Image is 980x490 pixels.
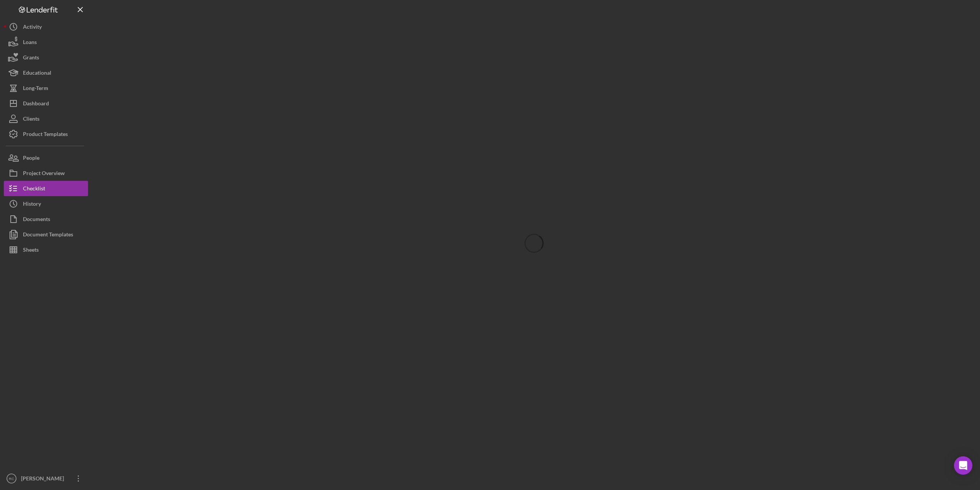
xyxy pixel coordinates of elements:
button: Long-Term [4,80,88,96]
div: Documents [23,211,50,229]
button: Educational [4,65,88,80]
button: People [4,150,88,166]
button: Documents [4,211,88,227]
button: History [4,196,88,211]
div: Open Intercom Messenger [954,456,972,475]
text: RC [9,477,14,481]
button: Product Templates [4,126,88,142]
button: Clients [4,111,88,126]
div: Product Templates [23,126,68,144]
div: Document Templates [23,227,73,244]
button: Sheets [4,242,88,257]
button: Loans [4,34,88,50]
div: Grants [23,50,39,67]
div: Sheets [23,242,39,259]
div: [PERSON_NAME] [19,471,69,488]
div: Long-Term [23,80,48,98]
button: Project Overview [4,166,88,181]
div: Project Overview [23,166,65,183]
div: Clients [23,111,39,128]
button: Document Templates [4,227,88,242]
div: Loans [23,34,37,52]
div: History [23,196,41,213]
button: Activity [4,19,88,34]
button: RC[PERSON_NAME] [4,471,88,486]
div: Activity [23,19,42,36]
div: People [23,150,39,167]
div: Dashboard [23,96,49,113]
div: Checklist [23,181,45,198]
button: Checklist [4,181,88,196]
button: Grants [4,50,88,65]
div: Educational [23,65,51,82]
button: Dashboard [4,96,88,111]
